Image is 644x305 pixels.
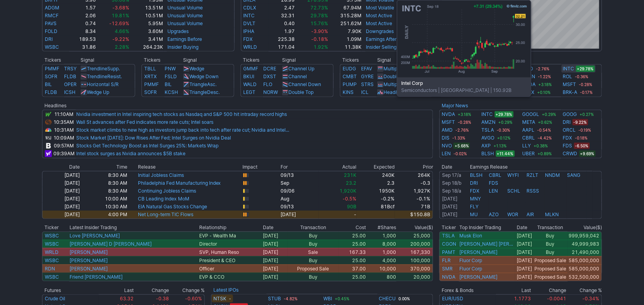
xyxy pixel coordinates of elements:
a: [PERSON_NAME] [70,257,108,263]
a: WSBC [45,233,59,239]
td: 8:30 AM [80,171,128,179]
span: Trendline [87,66,107,72]
a: RDN [45,266,55,272]
a: Sep 17/a [442,172,461,178]
td: [DATE] [42,171,80,179]
a: FDS [489,180,498,186]
span: 1.92% [314,44,328,50]
a: FOLD [45,28,57,34]
a: FDS [563,142,572,150]
td: 13.51M [130,4,163,12]
span: -1.33% [451,135,466,141]
span: +9.69% [579,151,596,157]
a: Sep 18/b [442,180,461,186]
a: LLY [522,142,531,150]
td: 1.97 [268,28,295,35]
td: After Market Close [439,187,470,195]
a: Wedge [189,66,204,72]
a: NTSK [213,295,226,303]
a: CMBT [343,73,357,79]
a: PMMF [144,81,159,87]
a: Latest IPOs [213,287,239,293]
a: FLR [442,257,451,263]
td: -0.3 [395,179,433,187]
a: ROL [563,73,572,81]
a: DIS [442,134,450,142]
a: AXP [482,142,491,150]
span: +0.89% [536,151,553,157]
a: SMR [442,266,453,272]
span: +0.12% [496,135,512,141]
span: +0.29% [541,111,557,118]
a: CGON [442,241,456,247]
a: BKUI [243,73,254,79]
a: WYFI [508,172,519,178]
a: TRSY [64,66,77,72]
span: -9.22% [112,36,129,42]
a: Stock market climbs to new high as investors jump back into tech after rate cut; Nvidia and Intel... [76,127,289,133]
a: GOOGL [522,110,539,118]
a: Nvidia investment in Intel inspiring tech stocks as Nasdaq and S&P 500 hit intraday record highs [76,111,287,117]
span: -3.90% [311,28,328,34]
td: 240K [357,171,395,179]
a: LEN [442,150,451,158]
td: 10:00 AM [80,195,128,203]
span: +0.62% [537,119,553,125]
a: BRK-A [563,88,578,96]
span: -0.18% [311,36,328,42]
td: 189.53 [69,35,96,43]
td: 10:35AM [52,118,76,126]
a: Unusual Volume [167,5,203,11]
th: Signal [377,56,433,64]
td: 09/13 [281,171,319,179]
td: 11.38K [328,43,362,51]
a: BIL [165,81,172,87]
a: NVO [442,142,452,150]
td: 1.09M [328,35,362,43]
a: Head&Shoulders [383,89,420,95]
span: Trendline [87,73,107,79]
th: Tickers [141,56,183,64]
a: Channel Down [288,81,321,87]
th: Actual [319,163,357,171]
a: TriangleDesc. [189,89,220,95]
span: -9.22% [572,119,588,125]
span: -12.69% [109,20,129,26]
td: 264K [395,171,433,179]
a: WSBC [45,257,59,263]
a: Upgrades [167,28,189,34]
a: Wedge Up [87,89,109,95]
a: Crude Oil [45,296,65,301]
a: Intel stock surges as Nvidia announces $5B stake [76,151,185,156]
a: STRS [361,81,374,87]
th: Expected [357,163,395,171]
a: [PERSON_NAME] [PERSON_NAME] [459,241,515,247]
a: CBRL [522,134,535,142]
a: Unusual Volume [167,20,203,26]
a: MU [470,211,478,217]
a: BIL [45,81,52,87]
span: +1.13% [493,143,508,149]
a: FLO [263,81,272,87]
a: CB Leading Index MoM [138,196,189,202]
td: -0.2% [357,195,395,203]
td: After Market Close [439,171,470,179]
span: +0.27% [579,111,595,118]
span: +3.18% [537,81,553,88]
a: INTC [244,13,255,18]
td: 2.06 [69,12,96,20]
a: NVDA [442,274,455,280]
a: Earnings After [366,36,397,42]
span: -0.19% [578,127,593,133]
td: 251.62M [328,20,362,28]
a: INTC [563,65,574,73]
a: FDX [470,188,480,194]
a: LEGT [243,89,255,95]
a: Stocks Get Technology Boost as Intel Surges 25%: Markets Wrap [76,143,218,149]
th: Headlines [42,102,52,110]
span: Asc. [207,81,217,87]
a: NVDA [442,110,455,118]
span: -0.02% [452,151,468,157]
td: Sep [281,179,319,187]
a: KINS [343,89,354,95]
